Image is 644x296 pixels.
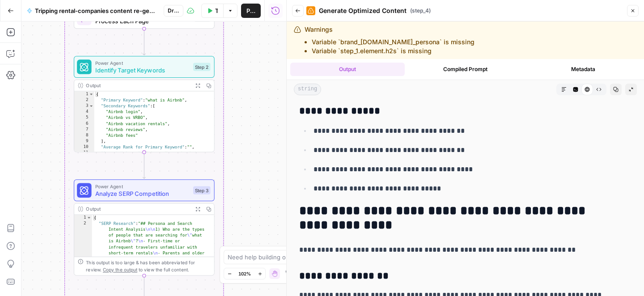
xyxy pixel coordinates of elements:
[74,150,94,191] div: 11
[95,182,190,190] span: Power Agent
[143,29,145,55] g: Edge from step_1 to step_2
[290,63,405,76] button: Output
[143,152,145,178] g: Edge from step_2 to step_3
[74,109,94,115] div: 4
[74,115,94,121] div: 5
[74,127,94,133] div: 7
[86,215,91,221] span: Toggle code folding, rows 1 through 3
[74,179,215,275] div: Power AgentAnalyze SERP CompetitionStep 3Output{ "SERP Research":"## Persona and Search Intent An...
[241,4,261,18] button: Publish
[74,56,215,152] div: Power AgentIdentify Target KeywordsStep 2Output{ "Primary Keyword":"what is Airbnb", "Secondary K...
[408,63,523,76] button: Compiled Prompt
[21,4,162,18] button: Tripping rental-companies content re-generation
[35,6,157,15] span: Tripping rental-companies content re-generation
[410,7,431,15] span: ( step_4 )
[74,144,94,150] div: 10
[74,7,215,29] div: Process Each PageStep 1
[312,47,475,55] li: Variable `step_1.element.h2s` is missing
[86,205,189,212] div: Output
[74,121,94,127] div: 6
[168,7,179,15] span: Draft
[86,259,210,273] div: This output is too large & has been abbreviated for review. to view the full content.
[526,63,640,76] button: Metadata
[95,189,190,198] span: Analyze SERP Competition
[238,270,251,277] span: 102%
[95,66,190,75] span: Identify Target Keywords
[74,215,92,221] div: 1
[193,186,211,195] div: Step 3
[95,17,191,25] span: Process Each Page
[89,91,93,97] span: Toggle code folding, rows 1 through 12
[103,267,137,272] span: Copy the output
[74,91,94,97] div: 1
[86,82,189,89] div: Output
[246,6,255,15] span: Publish
[312,38,475,47] li: Variable `brand_[DOMAIN_NAME]_persona` is missing
[95,59,190,66] span: Power Agent
[194,14,211,22] div: Step 1
[74,97,94,103] div: 2
[193,63,211,71] div: Step 2
[294,84,321,95] span: string
[74,133,94,139] div: 8
[319,6,407,15] span: Generate Optimized Content
[201,4,223,18] button: Test Workflow
[89,103,93,109] span: Toggle code folding, rows 3 through 9
[74,139,94,144] div: 9
[215,6,218,15] span: Test Workflow
[305,25,475,55] div: Warnings
[74,103,94,109] div: 3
